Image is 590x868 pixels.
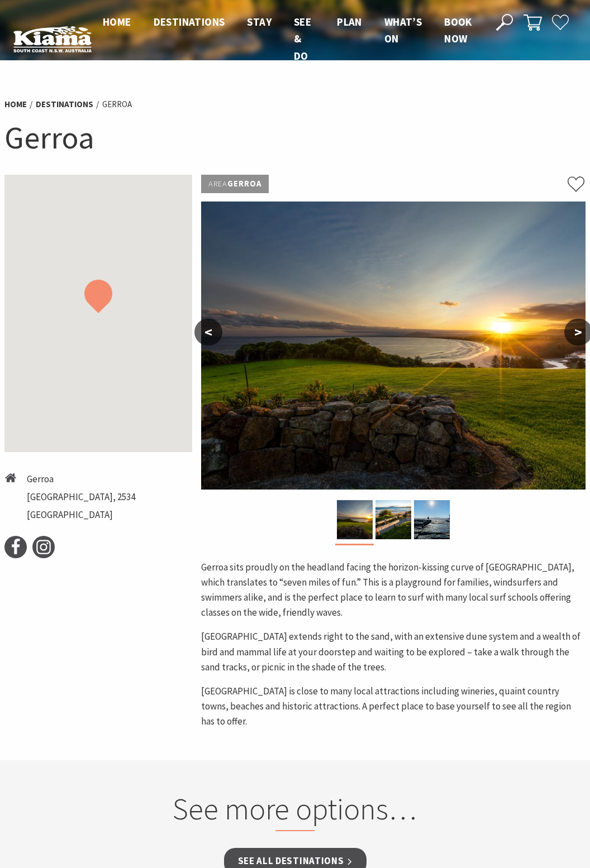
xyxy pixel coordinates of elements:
[4,117,586,158] h1: Gerroa
[27,507,135,522] li: [GEOGRAPHIC_DATA]
[201,202,586,490] img: Sunset over Seven Mile Beach
[154,15,225,28] span: Destinations
[194,319,222,346] button: <
[201,629,586,675] p: [GEOGRAPHIC_DATA] extends right to the sand, with an extensive dune system and a wealth of bird a...
[109,791,482,832] h2: See more options…
[444,15,472,45] span: Book now
[414,500,450,539] img: Gerroa
[201,560,586,621] p: Gerroa sits proudly on the headland facing the horizon-kissing curve of [GEOGRAPHIC_DATA], which ...
[384,15,422,45] span: What’s On
[208,179,227,189] span: Area
[294,15,311,63] span: See & Do
[201,175,269,193] p: Gerroa
[92,13,483,64] nav: Main Menu
[27,490,135,505] li: [GEOGRAPHIC_DATA], 2534
[102,98,132,111] li: Gerroa
[337,15,362,28] span: Plan
[27,472,135,487] li: Gerroa
[247,15,272,28] span: Stay
[4,99,27,110] a: Home
[36,99,93,110] a: Destinations
[13,26,92,52] img: Kiama Logo
[103,15,131,28] span: Home
[375,500,411,539] img: Seven Mile Beach
[201,684,586,730] p: [GEOGRAPHIC_DATA] is close to many local attractions including wineries, quaint country towns, be...
[337,500,373,539] img: Sunset over Seven Mile Beach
